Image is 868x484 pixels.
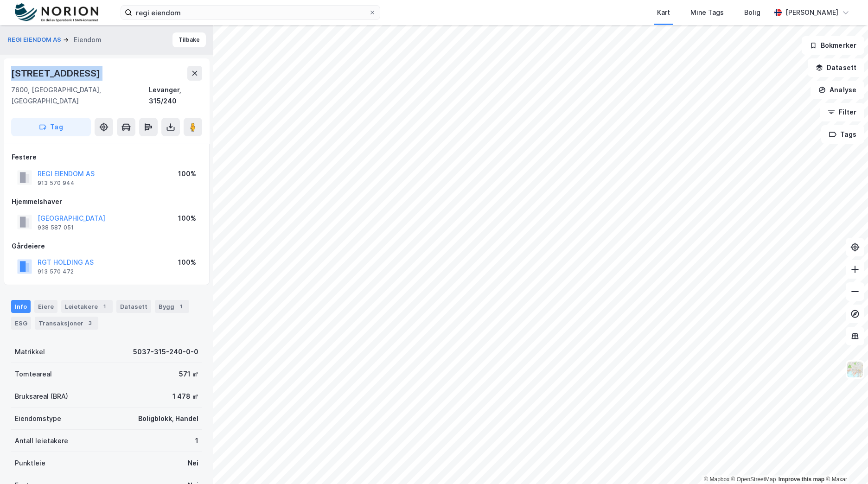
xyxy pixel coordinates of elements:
div: ESG [11,317,31,330]
div: Mine Tags [690,7,724,18]
div: 913 570 472 [38,268,74,275]
div: Transaksjoner [35,317,98,330]
div: Kontrollprogram for chat [822,439,868,484]
button: Tilbake [172,32,206,47]
div: 1 [195,435,198,446]
div: 100% [178,213,196,224]
div: 7600, [GEOGRAPHIC_DATA], [GEOGRAPHIC_DATA] [11,84,149,107]
button: Bokmerker [802,36,864,55]
div: Antall leietakere [15,435,68,446]
div: 3 [85,318,95,328]
div: 5037-315-240-0-0 [133,346,198,357]
div: Hjemmelshaver [12,196,202,207]
div: Eiendom [74,34,102,45]
a: OpenStreetMap [731,476,776,483]
div: [PERSON_NAME] [785,7,838,18]
div: 913 570 944 [38,179,75,187]
button: Analyse [811,81,864,99]
div: Kart [657,7,670,18]
a: Improve this map [779,476,824,483]
iframe: Chat Widget [822,439,868,484]
a: Mapbox [704,476,729,483]
button: Tags [821,125,864,144]
div: Boligblokk, Handel [138,413,198,424]
div: Gårdeiere [12,241,202,252]
div: Tomteareal [15,369,52,380]
div: Punktleie [15,458,45,469]
div: 1 [100,302,109,311]
div: [STREET_ADDRESS] [11,66,102,81]
div: Levanger, 315/240 [149,84,202,107]
div: 938 587 051 [38,224,74,231]
button: Filter [820,103,864,121]
input: Søk på adresse, matrikkel, gårdeiere, leietakere eller personer [132,6,369,19]
button: Datasett [808,58,864,77]
div: 100% [178,257,196,268]
div: Bygg [155,300,189,313]
div: 1 [176,302,185,311]
div: 1 478 ㎡ [172,391,198,402]
div: Leietakere [61,300,113,313]
div: Eiere [34,300,57,313]
div: Eiendomstype [15,413,61,424]
div: Matrikkel [15,346,45,357]
div: Datasett [116,300,151,313]
div: Bruksareal (BRA) [15,391,68,402]
div: 100% [178,168,196,179]
div: Bolig [744,7,760,18]
img: Z [846,361,864,378]
div: 571 ㎡ [179,369,198,380]
button: REGI EIENDOM AS [7,35,63,45]
img: norion-logo.80e7a08dc31c2e691866.png [15,3,98,22]
button: Tag [11,118,91,136]
div: Info [11,300,31,313]
div: Nei [188,458,198,469]
div: Festere [12,152,202,163]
